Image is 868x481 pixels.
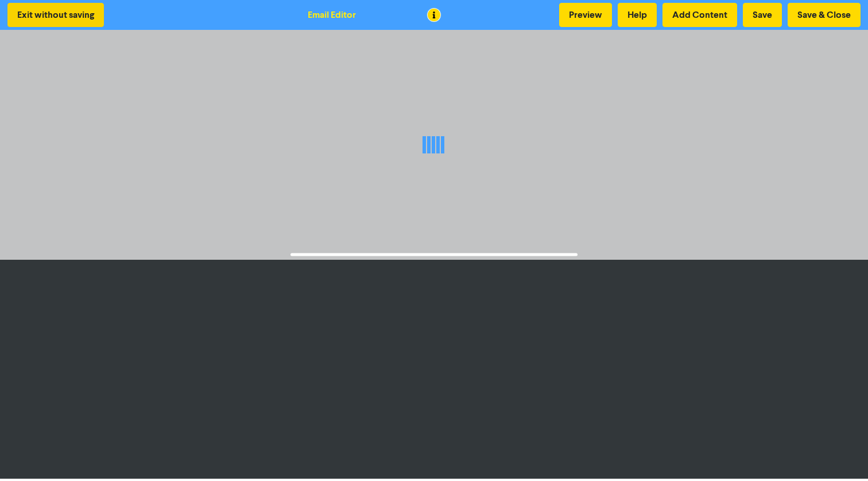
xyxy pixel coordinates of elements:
[7,3,104,27] button: Exit without saving
[743,3,782,27] button: Save
[618,3,657,27] button: Help
[308,8,356,22] div: Email Editor
[662,3,737,27] button: Add Content
[788,3,861,27] button: Save & Close
[559,3,612,27] button: Preview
